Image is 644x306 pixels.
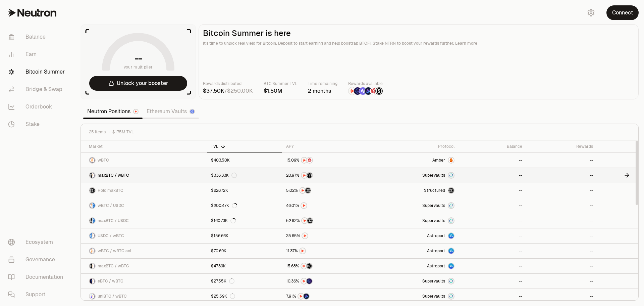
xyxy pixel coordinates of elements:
[93,294,95,299] img: wBTC Logo
[81,183,207,198] a: maxBTC LogoHold maxBTC
[370,289,459,304] a: SupervaultsSupervaults
[286,278,366,285] button: NTRNEtherFi Points
[98,218,129,223] span: maxBTC / USDC
[301,278,307,284] img: NTRN
[370,198,459,213] a: SupervaultsSupervaults
[526,289,597,304] a: --
[282,244,370,258] a: NTRN
[300,188,305,193] img: NTRN
[459,274,526,289] a: --
[370,228,459,243] a: Astroport
[526,153,597,168] a: --
[3,28,72,46] a: Balance
[93,278,95,284] img: wBTC Logo
[3,46,72,63] a: Earn
[422,203,445,208] span: Supervaults
[374,144,454,149] div: Protocol
[282,198,370,213] a: NTRN
[81,153,207,168] a: wBTC LogowBTC
[370,168,459,183] a: SupervaultsSupervaults
[427,233,445,238] span: Astroport
[93,218,95,223] img: USDC Logo
[207,259,282,273] a: $47.39K
[370,244,459,258] a: Astroport
[135,53,142,64] h1: --
[211,188,228,193] div: $228.72K
[286,232,366,239] button: NTRN
[459,289,526,304] a: --
[207,213,282,228] a: $160.73K
[98,263,129,269] span: maxBTC / wBTC
[134,110,138,114] img: Neutron Logo
[526,183,597,198] a: --
[526,274,597,289] a: --
[98,248,131,254] span: wBTC / wBTC.axl
[211,218,236,223] div: $160.73K
[190,110,194,114] img: Ethereum Logo
[282,168,370,183] a: NTRNStructured Points
[211,263,226,269] div: $47.39K
[432,158,445,163] span: Amber
[370,259,459,273] a: Astroport
[526,198,597,213] a: --
[211,294,235,299] div: $25.59K
[90,188,95,193] img: maxBTC Logo
[207,289,282,304] a: $25.59K
[203,80,253,87] p: Rewards distributed
[424,188,445,193] span: Structured
[370,87,377,95] img: Mars Fragments
[203,40,634,47] p: It's time to unlock real yield for Bitcoin. Deposit to start earning and help boostrap BTCFi. Sta...
[207,168,282,183] a: $336.33K
[81,244,207,258] a: wBTC LogowBTC.axl LogowBTC / wBTC.axl
[305,188,311,193] img: Structured Points
[203,87,253,95] div: /
[282,289,370,304] a: NTRNBedrock Diamonds
[448,294,454,299] img: Supervaults
[459,259,526,273] a: --
[286,157,366,164] button: NTRNMars Fragments
[98,203,124,208] span: wBTC / USDC
[3,268,72,286] a: Documentation
[422,278,445,284] span: Supervaults
[282,153,370,168] a: NTRNMars Fragments
[370,213,459,228] a: SupervaultsSupervaults
[282,213,370,228] a: NTRNStructured Points
[90,218,92,223] img: maxBTC Logo
[264,80,297,87] p: BTC Summer TVL
[81,198,207,213] a: wBTC LogoUSDC LogowBTC / USDC
[459,228,526,243] a: --
[302,173,307,178] img: NTRN
[98,294,127,299] span: uniBTC / wBTC
[286,202,366,209] button: NTRN
[308,87,337,95] div: 2 months
[211,173,237,178] div: $336.33K
[307,158,312,163] img: Mars Fragments
[348,87,356,95] img: NTRN
[90,233,92,238] img: USDC Logo
[301,203,307,208] img: NTRN
[530,144,593,149] div: Rewards
[422,218,445,223] span: Supervaults
[90,263,92,269] img: maxBTC Logo
[365,87,372,95] img: Bedrock Diamonds
[211,278,234,284] div: $27.55K
[448,173,454,178] img: Supervaults
[448,158,454,163] img: Amber
[211,203,237,208] div: $200.47K
[370,183,459,198] a: StructuredmaxBTC
[526,168,597,183] a: --
[93,203,95,208] img: USDC Logo
[93,173,95,178] img: wBTC Logo
[304,294,309,299] img: Bedrock Diamonds
[359,87,367,95] img: Solv Points
[3,251,72,268] a: Governance
[448,218,454,223] img: Supervaults
[286,144,366,149] div: APY
[459,213,526,228] a: --
[112,129,134,135] span: $1.75M TVL
[81,274,207,289] a: eBTC LogowBTC LogoeBTC / wBTC
[90,203,92,208] img: wBTC Logo
[459,153,526,168] a: --
[307,263,312,269] img: Structured Points
[211,248,226,254] div: $70.69K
